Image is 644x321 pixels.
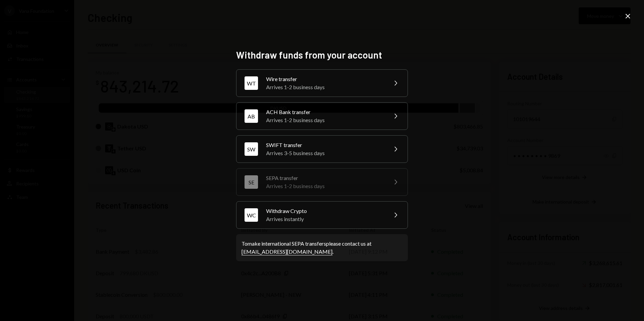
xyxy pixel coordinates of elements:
[266,182,383,190] div: Arrives 1-2 business days
[241,240,402,256] div: To make international SEPA transfers please contact us at .
[266,215,383,223] div: Arrives instantly
[266,174,383,182] div: SEPA transfer
[266,108,383,116] div: ACH Bank transfer
[266,207,383,215] div: Withdraw Crypto
[266,83,383,91] div: Arrives 1-2 business days
[245,76,258,90] div: WT
[241,248,332,255] a: [EMAIL_ADDRESS][DOMAIN_NAME]
[266,141,383,149] div: SWIFT transfer
[236,48,408,62] h2: Withdraw funds from your account
[236,168,408,196] button: SESEPA transferArrives 1-2 business days
[236,201,408,229] button: WCWithdraw CryptoArrives instantly
[245,142,258,156] div: SW
[245,175,258,189] div: SE
[266,116,383,124] div: Arrives 1-2 business days
[236,135,408,163] button: SWSWIFT transferArrives 3-5 business days
[266,149,383,157] div: Arrives 3-5 business days
[236,69,408,97] button: WTWire transferArrives 1-2 business days
[266,75,383,83] div: Wire transfer
[236,102,408,130] button: ABACH Bank transferArrives 1-2 business days
[245,109,258,123] div: AB
[245,208,258,222] div: WC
